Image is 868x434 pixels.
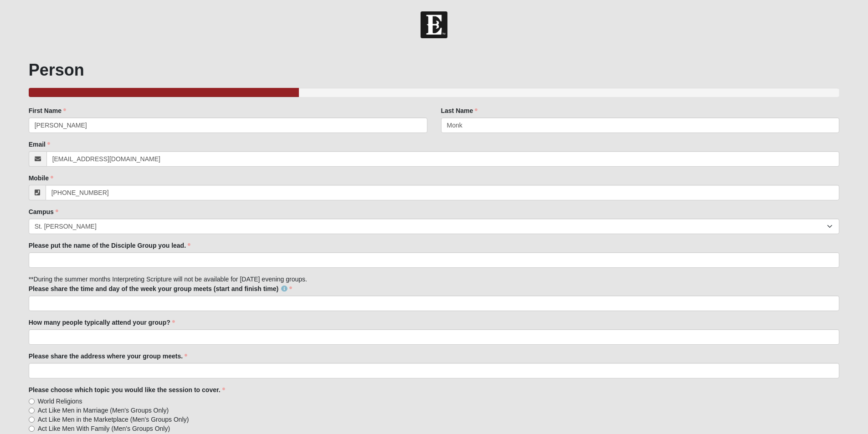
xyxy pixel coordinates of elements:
span: World Religions [38,397,82,406]
span: Act Like Men in the Marketplace (Men's Groups Only) [38,415,189,424]
label: Please put the name of the Disciple Group you lead. [29,241,190,250]
label: Last Name [441,106,478,115]
input: Act Like Men in the Marketplace (Men's Groups Only) [29,417,35,423]
h1: Person [29,60,840,80]
label: Email [29,140,50,149]
label: Please share the time and day of the week your group meets (start and finish time) [29,284,292,293]
label: Campus [29,207,58,216]
label: First Name [29,106,66,115]
input: Act Like Men With Family (Men's Groups Only) [29,426,35,432]
input: World Religions [29,398,35,404]
span: Act Like Men in Marriage (Men's Groups Only) [38,406,169,415]
label: How many people typically attend your group? [29,318,175,327]
img: Church of Eleven22 Logo [421,11,447,38]
label: Please choose which topic you would like the session to cover. [29,385,225,394]
label: Please share the address where your group meets. [29,352,187,361]
label: Mobile [29,174,53,183]
span: Act Like Men With Family (Men's Groups Only) [38,424,170,433]
input: Act Like Men in Marriage (Men's Groups Only) [29,408,35,414]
